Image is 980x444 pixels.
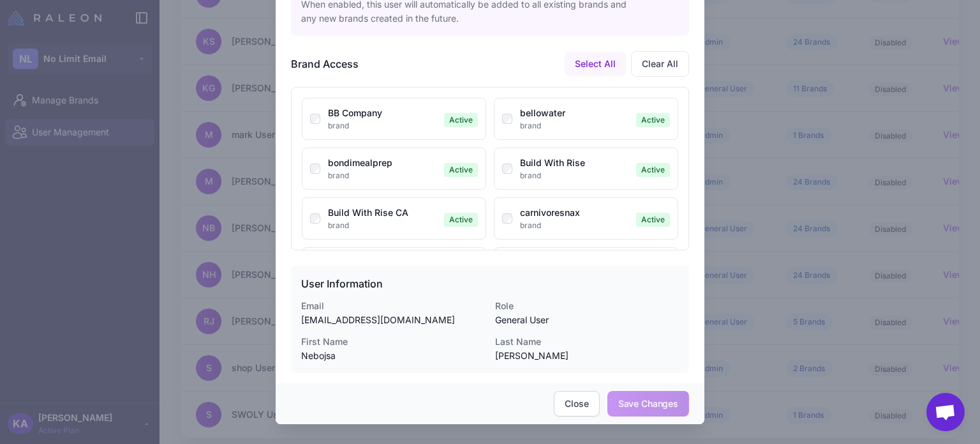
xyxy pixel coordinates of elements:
span: Active [636,113,670,127]
button: Save Changes [607,391,689,417]
div: Build With Rise [520,156,631,170]
span: Active [636,163,670,177]
div: brand [328,220,439,231]
div: brand [328,170,439,181]
div: Build With Rise CA [328,206,439,220]
dt: Last Name [495,335,679,349]
div: brand [328,120,439,132]
dd: [PERSON_NAME] [495,349,679,363]
span: Active [444,113,478,127]
button: Select All [565,52,626,76]
div: bondimealprep [328,156,439,170]
span: Active [636,213,670,227]
button: Clear All [631,51,689,77]
div: bellowater [520,106,631,120]
dd: Nebojsa [301,349,485,363]
dt: Email [301,299,485,313]
div: BB Company [328,106,439,120]
dd: [EMAIL_ADDRESS][DOMAIN_NAME] [301,313,485,327]
div: brand [520,120,631,132]
div: Open chat [926,393,965,431]
dt: Role [495,299,679,313]
div: brand [520,170,631,181]
div: brand [520,220,631,231]
div: carnivoresnax [520,206,631,220]
dt: First Name [301,335,485,349]
h4: User Information [301,276,679,291]
button: Close [554,391,599,417]
span: Active [444,213,478,227]
span: Active [444,163,478,177]
dd: General User [495,313,679,327]
h4: Brand Access [291,56,359,72]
